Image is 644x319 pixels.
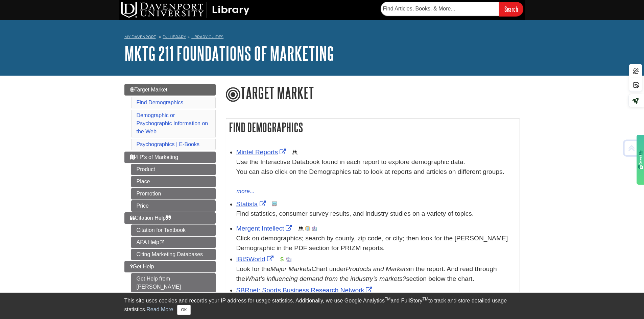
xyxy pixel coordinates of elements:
[130,154,178,160] span: 4 P's of Marketing
[131,249,216,260] a: Citing Marketing Databases
[130,264,154,269] span: Get Help
[286,257,291,262] img: Industry Report
[130,215,171,221] span: Citation Help
[236,149,288,156] a: Link opens in new window
[346,265,409,272] i: Products and Markets
[236,264,516,284] div: Look for the Chart under in the report. And read through the section below the chart.
[131,273,216,293] a: Get Help from [PERSON_NAME]
[638,150,643,169] img: gdzwAHDJa65OwAAAABJRU5ErkJggg==
[236,209,516,219] p: Find statistics, consumer survey results, and industry studies on a variety of topics.
[124,297,520,315] div: This site uses cookies and records your IP address for usage statistics. Additionally, we use Goo...
[381,2,499,16] input: Find Articles, Books, & More...
[124,84,216,96] a: Target Market
[312,226,317,231] img: Industry Report
[236,256,275,263] a: Link opens in new window
[131,164,216,175] a: Product
[236,187,255,196] button: more...
[124,32,520,43] nav: breadcrumb
[131,224,216,236] a: Citation for Textbook
[499,2,523,16] input: Search
[272,201,277,207] img: Statistics
[226,118,520,136] h2: Find Demographics
[292,150,297,155] img: Demographics
[621,143,642,153] a: Back to Top
[270,265,312,272] i: Major Markets
[305,226,310,231] img: Company Information
[130,87,168,92] span: Target Market
[121,2,249,18] img: DU Library
[146,307,173,312] a: Read More
[124,43,334,64] a: MKTG 211 Foundations of Marketing
[137,141,199,147] a: Psychographics | E-Books
[124,34,156,40] a: My Davenport
[177,305,190,315] button: Close
[236,157,516,186] div: Use the Interactive Databook found in each report to explore demographic data. You can also click...
[191,34,223,39] a: Library Guides
[159,240,165,245] i: This link opens in a new window
[226,84,520,103] h1: Target Market
[236,287,374,294] a: Link opens in new window
[236,201,268,208] a: Link opens in new window
[131,176,216,187] a: Place
[385,297,390,301] sup: TM
[163,34,186,39] a: DU Library
[124,152,216,163] a: 4 P's of Marketing
[137,100,184,105] a: Find Demographics
[124,261,216,272] a: Get Help
[131,188,216,200] a: Promotion
[381,2,523,16] form: Searches DU Library's articles, books, and more
[245,275,406,282] i: What’s influencing demand from the industry’s markets?
[236,225,294,232] a: Link opens in new window
[423,297,428,301] sup: TM
[131,237,216,248] a: APA Help
[298,226,304,231] img: Demographics
[124,212,216,224] a: Citation Help
[236,234,516,253] div: Click on demographics; search by county, zip code, or city; then look for the [PERSON_NAME] Demog...
[131,200,216,212] a: Price
[279,257,285,262] img: Financial Report
[137,112,208,134] a: Demographic or Psychographic Information on the Web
